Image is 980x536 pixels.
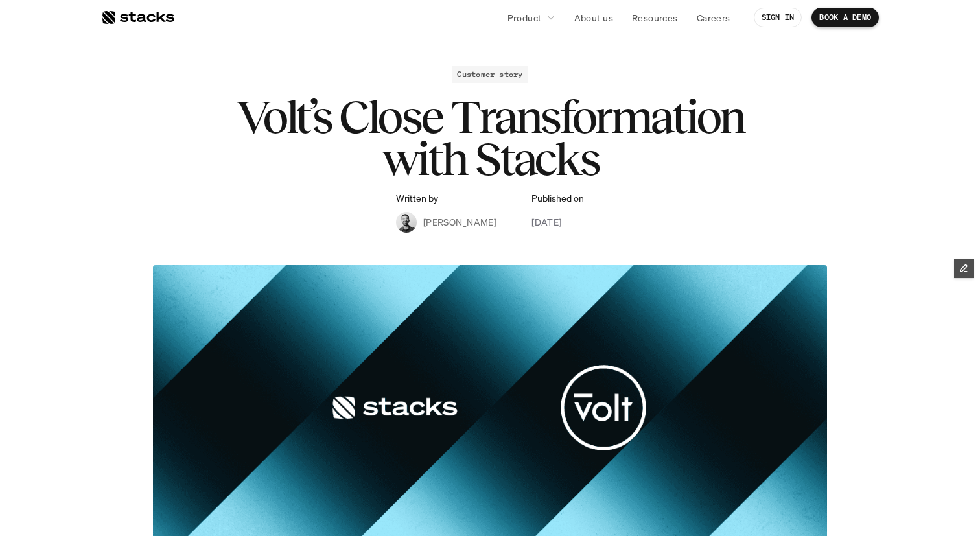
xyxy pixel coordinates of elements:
[632,11,678,25] p: Resources
[811,8,879,27] a: BOOK A DEMO
[762,13,795,22] p: SIGN IN
[689,6,738,29] a: Careers
[754,8,802,27] a: SIGN IN
[231,96,749,180] h1: Volt’s Close Transformation with Stacks
[396,193,438,204] p: Written by
[423,215,496,229] p: [PERSON_NAME]
[954,259,974,278] button: Edit Framer Content
[531,215,562,229] p: [DATE]
[507,11,542,25] p: Product
[566,6,621,29] a: About us
[457,70,522,79] h2: Customer story
[624,6,686,29] a: Resources
[531,193,584,204] p: Published on
[819,13,871,22] p: BOOK A DEMO
[153,247,210,256] a: Privacy Policy
[697,11,730,25] p: Careers
[574,11,613,25] p: About us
